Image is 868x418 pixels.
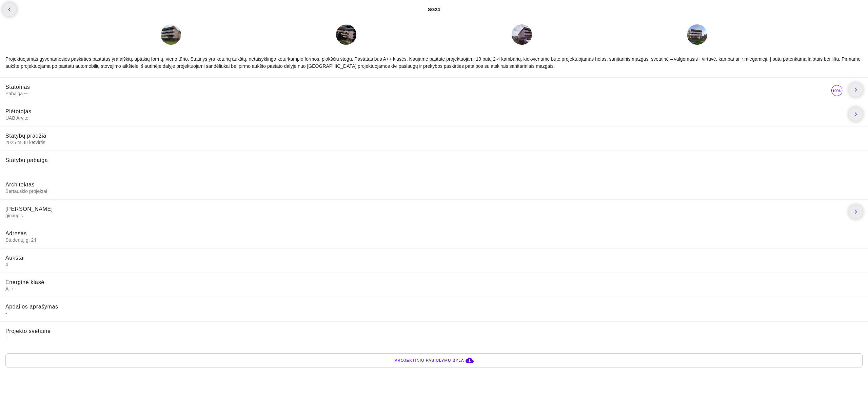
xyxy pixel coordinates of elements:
span: - [5,310,863,316]
i: chevron_right [852,208,860,216]
span: Adresas [5,231,27,236]
span: Pabaiga ~- [5,91,830,97]
span: - [5,335,863,341]
img: 100 [830,84,844,97]
span: A++ [5,286,863,292]
i: chevron_right [852,86,860,94]
span: - [5,164,863,170]
span: Projekto svetainė [5,328,51,334]
span: Aukštai [5,255,25,261]
span: Projektinių pasiūlymų byla [395,357,464,364]
span: Apdailos aprašymas [5,304,58,310]
i: chevron_right [852,110,860,118]
i: chevron_left [5,5,14,14]
i: cloud_download [466,356,474,364]
span: Architektas [5,182,35,187]
span: UAB Arvito [5,115,844,121]
a: chevron_left [3,3,16,16]
span: Statybų pradžia [5,133,46,139]
a: chevron_right [849,205,863,219]
span: Energinė klasė [5,279,44,285]
span: Bertauskio projektai [5,188,863,194]
span: Plėtotojas [5,108,32,114]
span: Studentų g. 24 [5,237,863,243]
span: Statybų pabaiga [5,157,48,163]
span: girciupis [5,213,844,219]
span: [PERSON_NAME] [5,206,53,212]
div: SG24 [428,6,440,13]
a: chevron_right [849,83,863,97]
a: chevron_right [849,107,863,121]
span: 4 [5,261,863,267]
span: Statomas [5,84,30,90]
span: 2025 m. III ketvirtis [5,139,863,145]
